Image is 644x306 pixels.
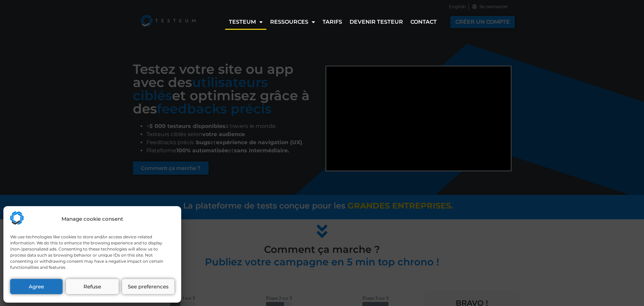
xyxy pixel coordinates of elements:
a: Ressources [266,14,319,30]
div: Manage cookie consent [62,215,123,223]
nav: Menu [220,14,446,30]
button: Agree [10,279,63,294]
div: We use technologies like cookies to store and/or access device-related information. We do this to... [10,234,174,270]
a: Contact [407,14,440,30]
img: Testeum.com - Application crowdtesting platform [10,211,24,225]
a: Tarifs [319,14,346,30]
button: Refuse [66,279,118,294]
button: See preferences [122,279,174,294]
a: Devenir testeur [346,14,407,30]
a: Testeum [225,14,266,30]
